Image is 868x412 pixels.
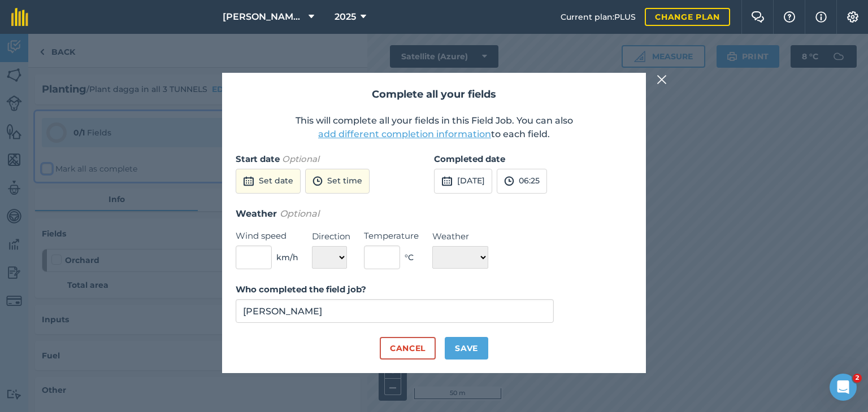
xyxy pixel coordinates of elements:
[236,86,632,103] h2: Complete all your fields
[11,8,28,26] img: fieldmargin Logo
[223,10,304,24] span: [PERSON_NAME] Farm
[504,174,514,188] img: svg+xml;base64,PD94bWwgdmVyc2lvbj0iMS4wIiBlbmNvZGluZz0idXRmLTgiPz4KPCEtLSBHZW5lcmF0b3I6IEFkb2JlIE...
[783,11,796,23] img: A question mark icon
[236,114,632,141] p: This will complete all your fields in this Field Job. You can also to each field.
[497,169,547,194] button: 06:25
[276,251,298,264] span: km/h
[751,11,765,23] img: Two speech bubbles overlapping with the left bubble in the forefront
[305,169,370,194] button: Set time
[236,229,298,243] label: Wind speed
[561,11,636,23] span: Current plan : PLUS
[364,229,419,243] label: Temperature
[312,230,350,243] label: Direction
[313,174,323,188] img: svg+xml;base64,PD94bWwgdmVyc2lvbj0iMS4wIiBlbmNvZGluZz0idXRmLTgiPz4KPCEtLSBHZW5lcmF0b3I6IEFkb2JlIE...
[236,284,366,295] strong: Who completed the field job?
[645,8,730,26] a: Change plan
[282,154,319,164] em: Optional
[236,207,632,221] h3: Weather
[318,128,491,141] button: add different completion information
[657,73,667,86] img: svg+xml;base64,PHN2ZyB4bWxucz0iaHR0cDovL3d3dy53My5vcmcvMjAwMC9zdmciIHdpZHRoPSIyMiIgaGVpZ2h0PSIzMC...
[445,337,488,360] button: Save
[405,251,414,264] span: ° C
[243,174,254,188] img: svg+xml;base64,PD94bWwgdmVyc2lvbj0iMS4wIiBlbmNvZGluZz0idXRmLTgiPz4KPCEtLSBHZW5lcmF0b3I6IEFkb2JlIE...
[335,10,356,24] span: 2025
[434,169,492,194] button: [DATE]
[432,230,488,243] label: Weather
[830,374,857,401] iframe: Intercom live chat
[280,208,319,219] em: Optional
[434,154,505,164] strong: Completed date
[236,154,280,164] strong: Start date
[815,10,827,24] img: svg+xml;base64,PHN2ZyB4bWxucz0iaHR0cDovL3d3dy53My5vcmcvMjAwMC9zdmciIHdpZHRoPSIxNyIgaGVpZ2h0PSIxNy...
[441,174,453,188] img: svg+xml;base64,PD94bWwgdmVyc2lvbj0iMS4wIiBlbmNvZGluZz0idXRmLTgiPz4KPCEtLSBHZW5lcmF0b3I6IEFkb2JlIE...
[853,374,862,383] span: 2
[846,11,860,23] img: A cog icon
[236,169,301,194] button: Set date
[380,337,436,360] button: Cancel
